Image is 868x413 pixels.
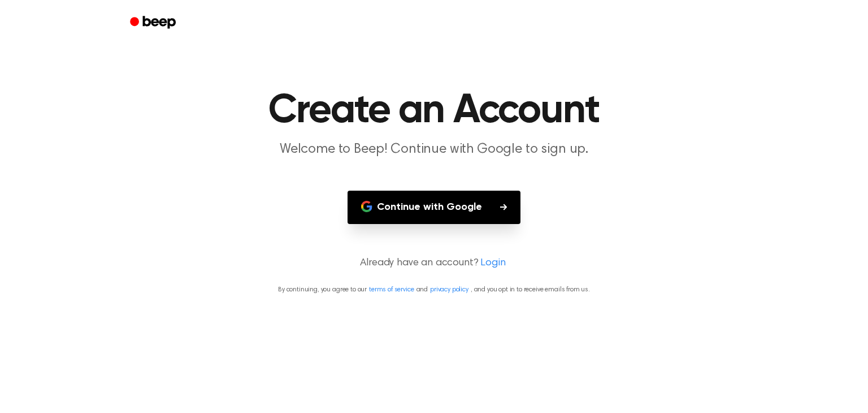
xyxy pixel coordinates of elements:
[217,140,651,159] p: Welcome to Beep! Continue with Google to sign up.
[14,285,854,295] p: By continuing, you agree to our and , and you opt in to receive emails from us.
[14,256,854,271] p: Already have an account?
[369,286,414,293] a: terms of service
[145,91,723,131] h1: Create an Account
[122,12,186,34] a: Beep
[480,256,505,271] a: Login
[430,286,468,293] a: privacy policy
[348,191,520,224] button: Continue with Google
